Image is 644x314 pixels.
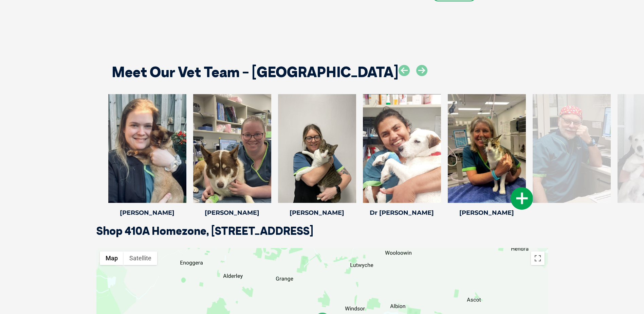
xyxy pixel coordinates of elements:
[448,210,526,216] h4: [PERSON_NAME]
[531,251,545,265] button: Toggle fullscreen view
[124,251,157,265] button: Show satellite imagery
[108,210,186,216] h4: [PERSON_NAME]
[112,65,399,79] h2: Meet Our Vet Team - [GEOGRAPHIC_DATA]
[363,210,441,216] h4: Dr [PERSON_NAME]
[100,251,124,265] button: Show street map
[278,210,356,216] h4: [PERSON_NAME]
[193,210,271,216] h4: [PERSON_NAME]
